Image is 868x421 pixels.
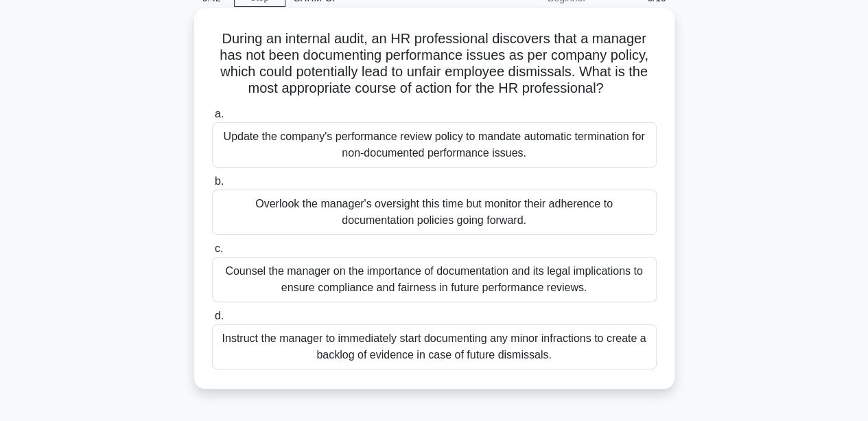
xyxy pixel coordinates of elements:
h5: During an internal audit, an HR professional discovers that a manager has not been documenting pe... [211,30,658,98]
span: c. [215,242,223,254]
span: d. [215,310,224,321]
div: Overlook the manager's oversight this time but monitor their adherence to documentation policies ... [212,190,657,235]
div: Instruct the manager to immediately start documenting any minor infractions to create a backlog o... [212,324,657,369]
div: Counsel the manager on the importance of documentation and its legal implications to ensure compl... [212,257,657,302]
div: Update the company's performance review policy to mandate automatic termination for non-documente... [212,122,657,168]
span: b. [215,175,224,187]
span: a. [215,108,224,120]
